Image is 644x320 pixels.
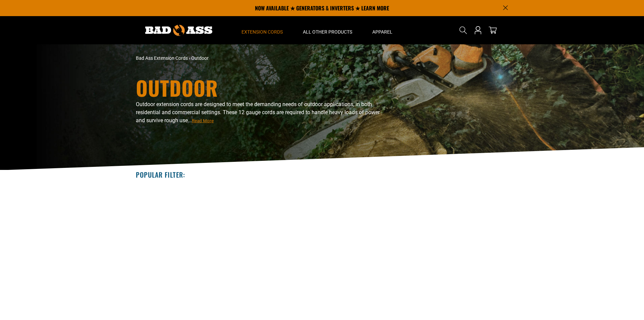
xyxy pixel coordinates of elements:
span: All Other Products [303,29,352,35]
summary: Search [458,25,469,36]
nav: breadcrumbs [136,55,381,62]
h2: Popular Filter: [136,170,185,179]
a: Bad Ass Extension Cords [136,55,188,61]
span: Read More [192,118,214,123]
span: Outdoor [191,55,209,61]
span: Outdoor extension cords are designed to meet the demanding needs of outdoor applications, in both... [136,101,380,124]
summary: Apparel [362,16,402,44]
span: Extension Cords [241,29,283,35]
summary: All Other Products [293,16,362,44]
span: Apparel [372,29,392,35]
img: Bad Ass Extension Cords [145,25,212,36]
h1: Outdoor [136,78,381,98]
summary: Extension Cords [231,16,293,44]
span: › [189,55,190,61]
